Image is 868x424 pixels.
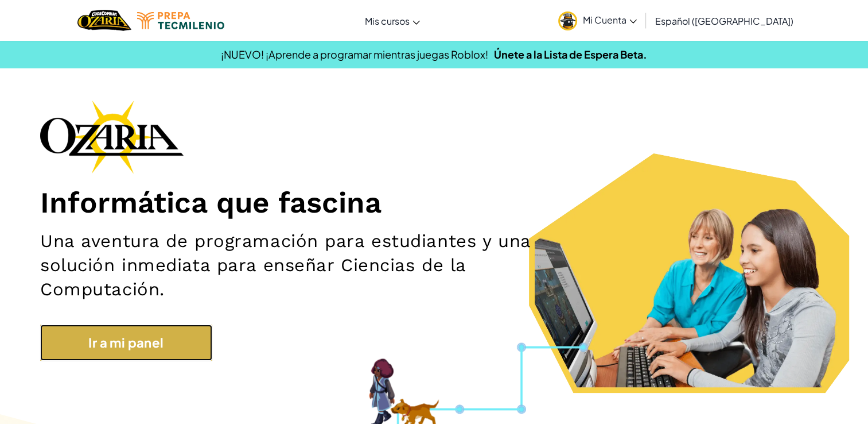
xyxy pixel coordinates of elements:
[583,14,637,26] span: Mi Cuenta
[558,11,577,30] img: avatar
[494,48,647,61] a: Únete a la Lista de Espera Beta.
[40,100,184,174] img: Ozaria branding logo
[77,9,131,32] img: Home
[649,5,799,36] a: Español ([GEOGRAPHIC_DATA])
[365,15,410,27] span: Mis cursos
[221,48,488,61] span: ¡NUEVO! ¡Aprende a programar mientras juegas Roblox!
[77,9,131,32] a: Ozaria by CodeCombat logo
[552,2,643,38] a: Mi Cuenta
[137,12,224,29] img: Tecmilenio logo
[359,5,426,36] a: Mis cursos
[40,325,212,361] a: Ir a mi panel
[40,229,568,302] h2: Una aventura de programación para estudiantes y una solución inmediata para enseñar Ciencias de l...
[40,185,828,221] h1: Informática que fascina
[655,15,793,27] span: Español ([GEOGRAPHIC_DATA])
